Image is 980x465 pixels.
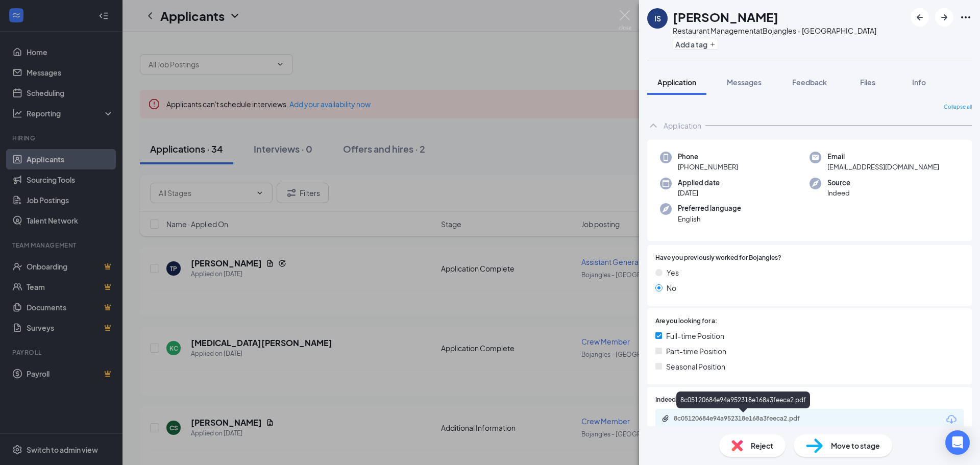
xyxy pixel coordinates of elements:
[678,152,738,162] span: Phone
[827,178,850,188] span: Source
[673,26,876,36] div: Restaurant Management at Bojangles - [GEOGRAPHIC_DATA]
[678,162,738,172] span: [PHONE_NUMBER]
[709,41,716,47] svg: Plus
[792,78,827,87] span: Feedback
[751,440,773,451] span: Reject
[827,152,939,162] span: Email
[678,178,720,188] span: Applied date
[678,188,720,198] span: [DATE]
[944,103,972,111] span: Collapse all
[661,414,827,424] a: Paperclip8c05120684e94a952318e168a3feeca2.pdf
[654,13,661,23] div: IS
[655,253,781,263] span: Have you previously worked for Bojangles?
[666,330,724,341] span: Full-time Position
[667,282,676,293] span: No
[945,430,970,455] div: Open Intercom Messenger
[661,414,670,423] svg: Paperclip
[860,78,875,87] span: Files
[667,267,679,278] span: Yes
[647,119,659,132] svg: ChevronUp
[914,11,926,23] svg: ArrowLeftNew
[831,440,880,451] span: Move to stage
[655,316,717,326] span: Are you looking for a:
[666,346,726,357] span: Part-time Position
[676,391,810,408] div: 8c05120684e94a952318e168a3feeca2.pdf
[911,8,929,27] button: ArrowLeftNew
[945,413,958,426] svg: Download
[678,214,741,224] span: English
[673,8,778,26] h1: [PERSON_NAME]
[678,203,741,213] span: Preferred language
[666,361,725,372] span: Seasonal Position
[664,120,701,131] div: Application
[655,395,700,405] span: Indeed Resume
[912,78,926,87] span: Info
[827,162,939,172] span: [EMAIL_ADDRESS][DOMAIN_NAME]
[727,78,762,87] span: Messages
[960,11,972,23] svg: Ellipses
[938,11,950,23] svg: ArrowRight
[673,39,718,50] button: PlusAdd a tag
[674,414,817,423] div: 8c05120684e94a952318e168a3feeca2.pdf
[657,78,696,87] span: Application
[827,188,850,198] span: Indeed
[935,8,953,27] button: ArrowRight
